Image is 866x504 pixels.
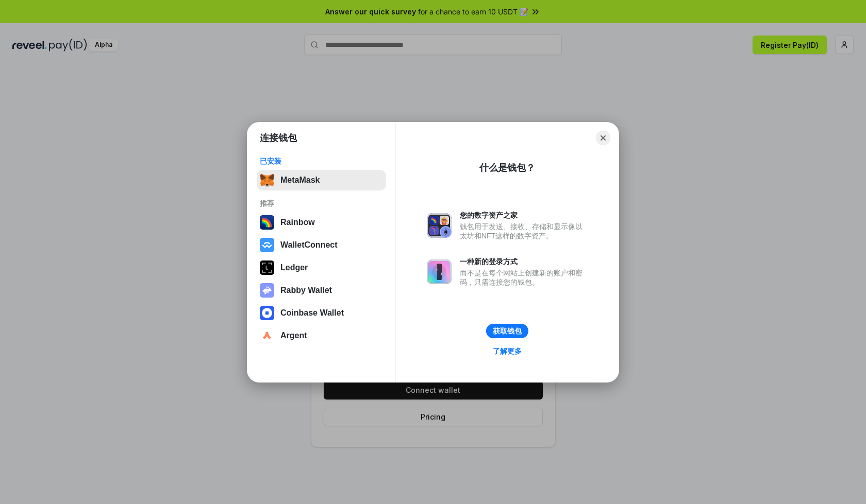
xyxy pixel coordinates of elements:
[257,235,386,255] button: WalletConnect
[280,263,308,272] div: Ledger
[280,218,315,227] div: Rainbow
[493,326,522,336] div: 获取钱包
[460,257,588,266] div: 一种新的登录方式
[427,213,452,238] img: svg+xml,%3Csvg%20xmlns%3D%22http%3A%2F%2Fwww.w3.org%2F2000%2Fsvg%22%20fill%3D%22none%22%20viewBox...
[260,283,274,298] img: svg+xml,%3Csvg%20xmlns%3D%22http%3A%2F%2Fwww.w3.org%2F2000%2Fsvg%22%20fill%3D%22none%22%20viewBox...
[487,344,528,358] a: 了解更多
[260,260,274,275] img: svg+xml,%3Csvg%20xmlns%3D%22http%3A%2F%2Fwww.w3.org%2F2000%2Fsvg%22%20width%3D%2228%22%20height%3...
[260,157,383,166] div: 已安装
[260,173,274,187] img: svg+xml,%3Csvg%20fill%3D%22none%22%20height%3D%2233%22%20viewBox%3D%220%200%2035%2033%22%20width%...
[280,176,320,185] div: MetaMask
[427,259,452,284] img: svg+xml,%3Csvg%20xmlns%3D%22http%3A%2F%2Fwww.w3.org%2F2000%2Fsvg%22%20fill%3D%22none%22%20viewBox...
[460,268,588,287] div: 而不是在每个网站上创建新的账户和密码，只需连接您的钱包。
[260,238,274,252] img: svg+xml,%3Csvg%20width%3D%2228%22%20height%3D%2228%22%20viewBox%3D%220%200%2028%2028%22%20fill%3D...
[260,328,274,343] img: svg+xml,%3Csvg%20width%3D%2228%22%20height%3D%2228%22%20viewBox%3D%220%200%2028%2028%22%20fill%3D...
[260,215,274,230] img: svg+xml,%3Csvg%20width%3D%22120%22%20height%3D%22120%22%20viewBox%3D%220%200%20120%20120%22%20fil...
[257,325,386,346] button: Argent
[257,303,386,323] button: Coinbase Wallet
[596,131,610,145] button: Close
[280,286,332,295] div: Rabby Wallet
[257,280,386,301] button: Rabby Wallet
[460,211,588,220] div: 您的数字资产之家
[460,222,588,240] div: 钱包用于发送、接收、存储和显示像以太坊和NFT这样的数字资产。
[260,199,383,208] div: 推荐
[260,132,297,144] h1: 连接钱包
[486,324,528,338] button: 获取钱包
[493,346,522,356] div: 了解更多
[280,308,344,318] div: Coinbase Wallet
[257,170,386,190] button: MetaMask
[280,331,307,340] div: Argent
[260,306,274,320] img: svg+xml,%3Csvg%20width%3D%2228%22%20height%3D%2228%22%20viewBox%3D%220%200%2028%2028%22%20fill%3D...
[280,240,338,250] div: WalletConnect
[257,257,386,278] button: Ledger
[479,162,535,174] div: 什么是钱包？
[257,212,386,233] button: Rainbow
